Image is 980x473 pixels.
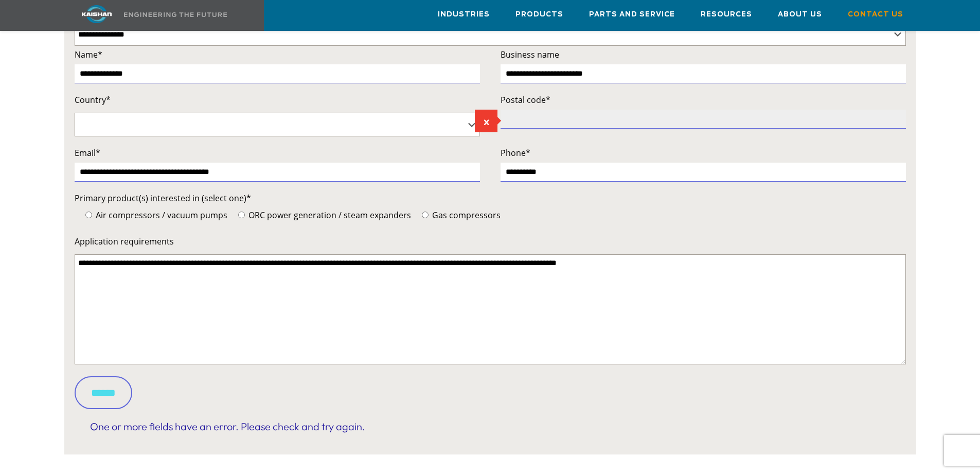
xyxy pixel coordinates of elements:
img: kaishan logo [58,5,135,23]
label: Phone* [501,146,906,160]
form: Contact form [75,47,906,436]
label: Name* [75,47,480,62]
span: Industries [438,9,490,21]
span: Gas compressors [430,209,501,221]
a: Parts and Service [589,1,675,28]
span: ORC power generation / steam expanders [246,209,411,221]
label: Postal code* [501,93,906,107]
span: Resources [701,9,752,21]
input: Gas compressors [422,212,429,218]
input: Air compressors / vacuum pumps [85,212,92,218]
label: Email* [75,146,480,160]
span: Contact Us [848,9,903,21]
a: Industries [438,1,490,28]
span: The field is required. [475,110,497,132]
span: Products [515,9,563,21]
a: Products [515,1,563,28]
span: Parts and Service [589,9,675,21]
input: ORC power generation / steam expanders [238,212,245,218]
div: One or more fields have an error. Please check and try again. [80,417,901,436]
a: Resources [701,1,752,28]
img: Engineering the future [124,12,227,17]
label: Business name [501,47,906,62]
a: Contact Us [848,1,903,28]
a: About Us [778,1,822,28]
span: Air compressors / vacuum pumps [94,209,227,221]
label: Application requirements [75,234,906,249]
label: Country* [75,93,480,107]
span: About Us [778,9,822,21]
